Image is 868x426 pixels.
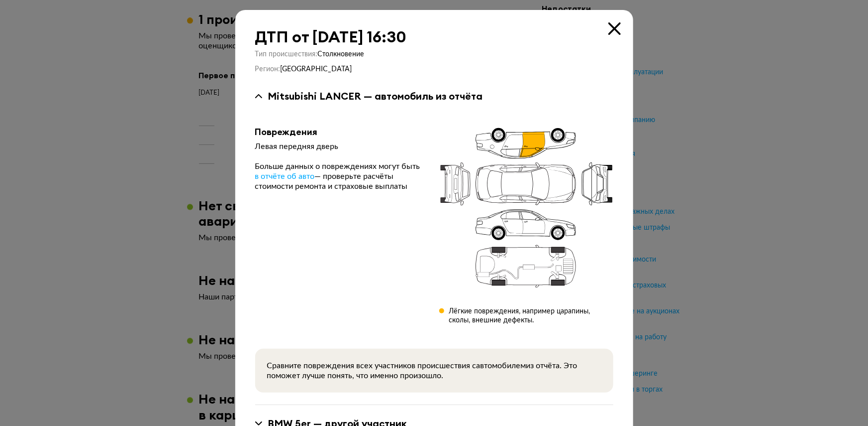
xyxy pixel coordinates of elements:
[255,65,613,74] div: Регион :
[255,172,315,180] span: в отчёте об авто
[255,161,423,191] div: Больше данных о повреждениях могут быть — проверьте расчёты стоимости ремонта и страховые выплаты
[255,127,423,138] div: Повреждения
[449,307,613,325] div: Лёгкие повреждения, например царапины, сколы, внешние дефекты.
[268,90,483,103] div: Mitsubishi LANCER — автомобиль из отчёта
[255,28,613,46] div: ДТП от [DATE] 16:30
[267,361,601,381] div: Сравните повреждения всех участников происшествия с автомобилем из отчёта. Это поможет лучше поня...
[255,171,315,181] a: в отчёте об авто
[318,51,365,58] span: Столкновение
[255,142,423,151] div: Левая передняя дверь
[255,50,613,59] div: Тип происшествия :
[281,66,352,73] span: [GEOGRAPHIC_DATA]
